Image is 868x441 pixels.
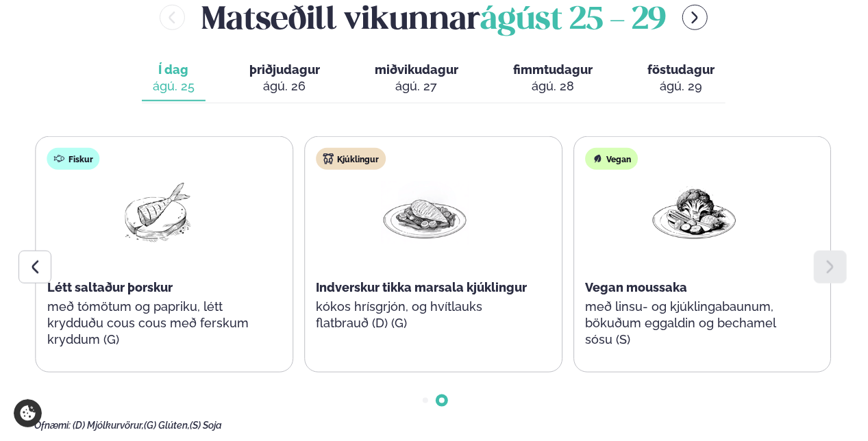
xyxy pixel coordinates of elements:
[364,56,469,101] button: miðvikudagur ágú. 27
[480,5,666,36] span: ágúst 25 - 29
[513,78,593,94] div: ágú. 28
[375,62,458,77] span: miðvikudagur
[73,420,144,431] span: (D) Mjólkurvörur,
[323,153,334,164] img: chicken.svg
[34,420,71,431] span: Ofnæmi:
[14,399,42,427] a: Cookie settings
[249,78,320,94] div: ágú. 26
[47,299,265,348] p: með tómötum og papriku, létt krydduðu cous cous með ferskum kryddum (G)
[142,56,206,101] button: Í dag ágú. 25
[112,181,200,244] img: Fish.png
[249,62,320,77] span: þriðjudagur
[144,420,190,431] span: (G) Glúten,
[502,56,604,101] button: fimmtudagur ágú. 28
[585,280,687,294] span: Vegan moussaka
[585,148,638,170] div: Vegan
[153,78,195,94] div: ágú. 25
[592,153,603,164] img: Vegan.svg
[636,56,726,101] button: föstudagur ágú. 29
[238,56,331,101] button: þriðjudagur ágú. 26
[160,5,185,30] button: menu-btn-left
[647,78,715,94] div: ágú. 29
[47,148,100,170] div: Fiskur
[682,5,708,30] button: menu-btn-right
[316,299,534,331] p: kókos hrísgrjón, og hvítlauks flatbrauð (D) (G)
[513,62,593,77] span: fimmtudagur
[439,398,445,403] span: Go to slide 2
[423,398,428,403] span: Go to slide 1
[190,420,222,431] span: (S) Soja
[647,62,715,77] span: föstudagur
[47,280,173,294] span: Létt saltaður þorskur
[54,153,65,164] img: fish.svg
[650,181,738,244] img: Vegan.png
[316,148,386,170] div: Kjúklingur
[153,62,195,78] span: Í dag
[585,299,803,348] p: með linsu- og kjúklingabaunum, bökuðum eggaldin og bechamel sósu (S)
[375,78,458,94] div: ágú. 27
[316,280,527,294] span: Indverskur tikka marsala kjúklingur
[381,181,469,244] img: Chicken-breast.png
